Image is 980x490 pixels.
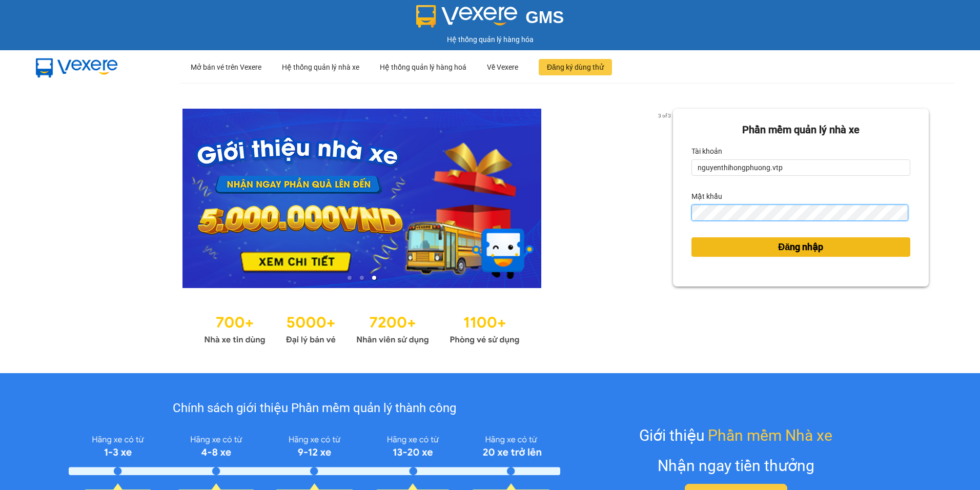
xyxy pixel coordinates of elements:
label: Tài khoản [691,143,722,159]
div: Giới thiệu [639,423,832,447]
div: Phần mềm quản lý nhà xe [691,122,910,138]
div: Mở bán vé trên Vexere [191,51,261,84]
div: Hệ thống quản lý nhà xe [282,51,359,84]
button: previous slide / item [51,109,66,288]
img: Statistics.png [204,309,520,348]
a: GMS [416,15,564,24]
input: Tài khoản [691,159,910,176]
button: Đăng nhập [691,237,910,257]
span: Phần mềm Nhà xe [708,423,832,447]
li: slide item 2 [360,276,364,280]
div: Chính sách giới thiệu Phần mềm quản lý thành công [69,399,560,418]
div: Hệ thống quản lý hàng hoá [380,51,466,84]
button: next slide / item [659,109,673,288]
button: Đăng ký dùng thử [539,59,612,75]
div: Hệ thống quản lý hàng hóa [3,34,977,45]
input: Mật khẩu [691,205,908,221]
li: slide item 1 [348,276,352,280]
span: Đăng ký dùng thử [547,62,604,73]
span: Đăng nhập [778,240,823,254]
div: Về Vexere [487,51,518,84]
p: 3 of 3 [655,109,673,122]
span: GMS [525,8,564,27]
label: Mật khẩu [691,188,722,205]
div: Nhận ngay tiền thưởng [658,454,814,478]
li: slide item 3 [372,276,376,280]
img: logo 2 [416,5,518,28]
img: mbUUG5Q.png [26,50,128,84]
